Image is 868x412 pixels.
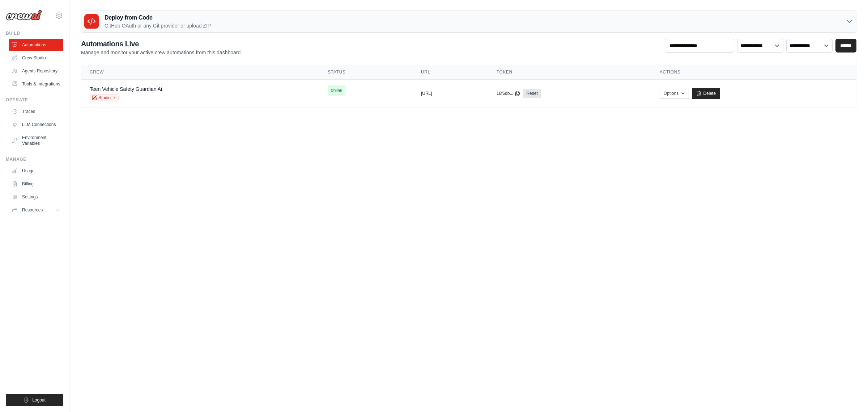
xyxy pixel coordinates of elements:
[81,65,319,80] th: Crew
[660,88,689,99] button: Options
[328,85,345,96] span: Online
[6,97,63,103] div: Operate
[651,65,856,80] th: Actions
[412,65,488,80] th: URL
[497,91,521,96] button: 16f6db...
[319,65,412,80] th: Status
[9,52,63,64] a: Crew Studio
[9,204,63,216] button: Resources
[9,119,63,130] a: LLM Connections
[692,88,720,99] a: Delete
[81,39,242,49] h2: Automations Live
[9,78,63,90] a: Tools & Integrations
[6,156,63,162] div: Manage
[105,13,211,22] h3: Deploy from Code
[6,394,63,406] button: Logout
[9,178,63,190] a: Billing
[9,106,63,117] a: Traces
[6,30,63,36] div: Build
[90,94,119,101] a: Studio
[9,191,63,203] a: Settings
[9,39,63,51] a: Automations
[523,89,540,98] a: Reset
[32,397,46,403] span: Logout
[81,49,242,56] p: Manage and monitor your active crew automations from this dashboard.
[9,165,63,177] a: Usage
[9,132,63,149] a: Environment Variables
[6,10,42,21] img: Logo
[90,86,162,92] a: Teen Vehicle Safety Guardian Ai
[105,22,211,29] p: GitHub OAuth or any Git provider or upload ZIP
[488,65,651,80] th: Token
[832,377,868,412] iframe: Chat Widget
[22,207,43,213] span: Resources
[9,65,63,77] a: Agents Repository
